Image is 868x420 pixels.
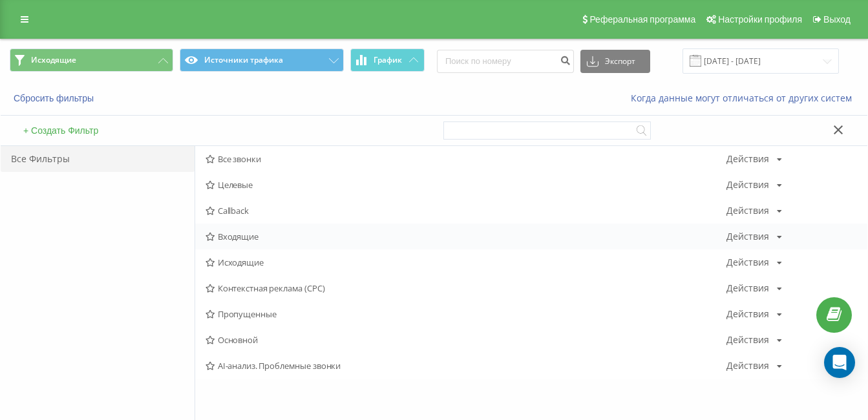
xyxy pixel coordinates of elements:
[631,92,858,104] a: Когда данные могут отличаться от других систем
[726,258,769,267] div: Действия
[206,361,726,370] span: AI-анализ. Проблемные звонки
[206,180,726,189] span: Целевые
[19,125,102,136] button: + Создать Фильтр
[206,284,726,293] span: Контекстная реклама (CPC)
[206,232,726,241] span: Входящие
[31,55,76,65] span: Исходящие
[206,335,726,344] span: Основной
[580,50,650,73] button: Экспорт
[180,48,343,72] button: Источники трафика
[718,14,802,25] span: Настройки профиля
[206,310,726,319] span: Пропущенные
[206,154,726,163] span: Все звонки
[726,180,769,189] div: Действия
[726,284,769,293] div: Действия
[1,146,195,172] div: Все Фильтры
[206,258,726,267] span: Исходящие
[726,206,769,215] div: Действия
[589,14,695,25] span: Реферальная программа
[10,92,100,104] button: Сбросить фильтры
[829,124,848,138] button: Закрыть
[823,14,851,25] span: Выход
[726,154,769,163] div: Действия
[350,48,425,72] button: График
[726,310,769,319] div: Действия
[374,56,402,65] span: График
[437,50,574,73] input: Поиск по номеру
[206,206,726,215] span: Callback
[10,48,173,72] button: Исходящие
[824,347,855,378] div: Open Intercom Messenger
[726,335,769,344] div: Действия
[726,361,769,370] div: Действия
[726,232,769,241] div: Действия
